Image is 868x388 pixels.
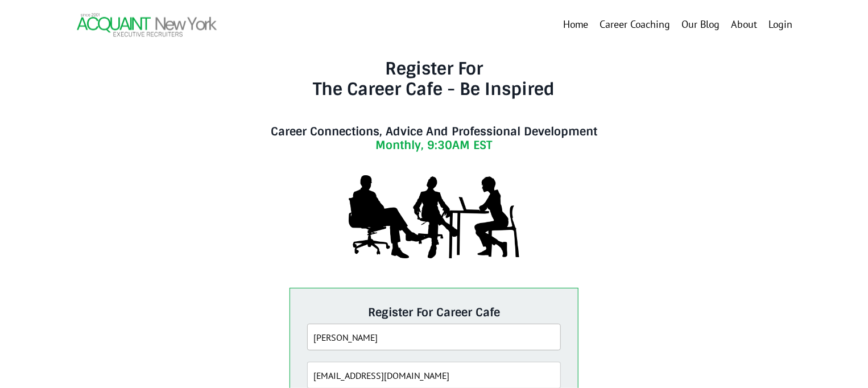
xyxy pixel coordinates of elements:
[307,306,561,319] h5: Register For Career Cafe
[681,16,720,33] a: Our Blog
[376,138,493,152] strong: Monthly, 9:30AM EST
[271,124,597,139] strong: Career Connections, Advice And Professional Development
[229,59,640,120] h3: Register For The Career Cafe - Be Inspired
[307,324,561,350] input: Full Name
[76,11,218,38] img: Header Logo
[731,16,757,33] a: About
[563,16,588,33] a: Home
[768,18,792,31] a: Login
[600,16,670,33] a: Career Coaching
